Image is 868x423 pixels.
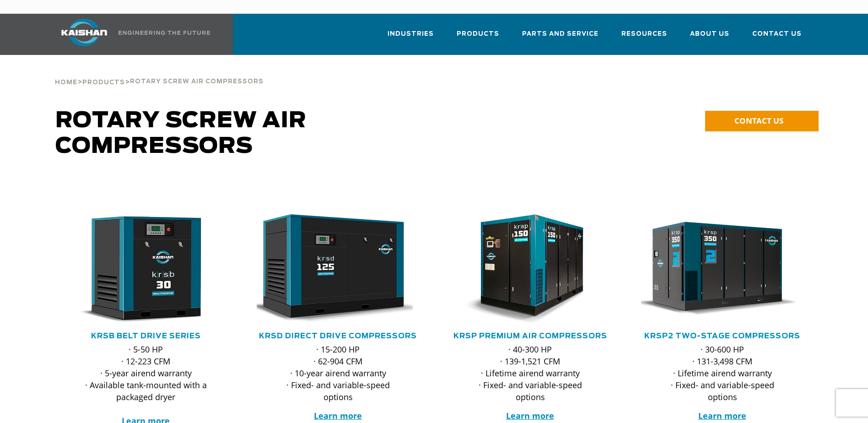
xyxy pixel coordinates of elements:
[705,111,819,131] a: CONTACT US
[82,78,125,86] a: Products
[453,332,607,340] a: KRSP Premium Air Compressors
[65,214,227,324] div: krsb30
[449,214,612,324] div: krsp150
[55,55,264,90] div: > >
[734,115,783,126] span: CONTACT US
[522,22,598,53] a: Parts and Service
[506,410,554,421] a: Learn more
[91,332,201,340] a: KRSB Belt Drive Series
[388,22,434,53] a: Industries
[257,214,420,324] div: krsd125
[690,29,729,39] span: About Us
[388,29,434,39] span: Industries
[634,214,797,324] img: krsp350
[698,410,746,421] a: Learn more
[659,343,786,403] p: · 30-600 HP · 131-3,498 CFM · Lifetime airend warranty · Fixed- and variable-speed options
[50,19,119,46] img: kaishan logo
[467,343,593,403] p: · 40-300 HP · 139-1,521 CFM · Lifetime airend warranty · Fixed- and variable-speed options
[644,332,800,340] a: KRSP2 Two-Stage Compressors
[641,214,804,324] div: krsp350
[275,343,401,403] p: · 15-200 HP · 62-904 CFM · 10-year airend warranty · Fixed- and variable-speed options
[50,14,212,55] a: Kaishan USA
[752,29,802,39] span: Contact Us
[457,22,499,53] a: Products
[130,79,264,85] span: Rotary Screw Air Compressors
[55,80,77,86] span: Home
[457,29,499,39] span: Products
[55,110,307,157] span: Rotary Screw Air Compressors
[690,22,729,53] a: About Us
[82,80,125,86] span: Products
[250,214,413,324] img: krsd125
[522,29,598,39] span: Parts and Service
[259,332,417,340] a: KRSD Direct Drive Compressors
[119,31,210,35] img: Engineering the future
[442,214,605,324] img: krsp150
[621,22,667,53] a: Resources
[55,78,77,86] a: Home
[621,29,667,39] span: Resources
[314,410,362,421] a: Learn more
[58,214,221,324] img: krsb30
[752,22,802,53] a: Contact Us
